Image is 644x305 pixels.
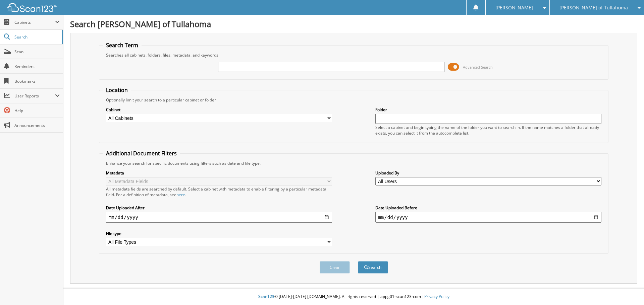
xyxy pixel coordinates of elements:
span: Cabinets [14,19,55,25]
label: Date Uploaded Before [375,205,601,211]
div: All metadata fields are searched by default. Select a cabinet with metadata to enable filtering b... [106,186,332,198]
span: Search [14,34,59,40]
span: [PERSON_NAME] [495,6,533,10]
legend: Search Term [103,42,142,49]
a: Privacy Policy [424,294,449,299]
div: Enhance your search for specific documents using filters such as date and file type. [103,160,605,166]
span: Bookmarks [14,78,60,84]
h1: Search [PERSON_NAME] of Tullahoma [70,18,637,29]
img: scan123-logo-white.svg [7,3,57,12]
button: Clear [320,261,350,274]
span: Reminders [14,64,60,69]
input: end [375,212,601,223]
label: File type [106,231,332,236]
span: Scan123 [258,294,274,299]
div: Select a cabinet and begin typing the name of the folder you want to search in. If the name match... [375,125,601,136]
span: Advanced Search [463,65,493,70]
span: Announcements [14,123,60,128]
div: Searches all cabinets, folders, files, metadata, and keywords [103,52,605,58]
legend: Location [103,86,131,94]
input: start [106,212,332,223]
button: Search [358,261,388,274]
span: [PERSON_NAME] of Tullahoma [559,6,628,10]
span: Scan [14,49,60,55]
label: Uploaded By [375,170,601,176]
span: Help [14,108,60,113]
legend: Additional Document Filters [103,150,180,157]
label: Cabinet [106,107,332,112]
a: here [176,192,185,198]
span: User Reports [14,93,55,99]
div: Optionally limit your search to a particular cabinet or folder [103,97,605,103]
label: Metadata [106,170,332,176]
label: Date Uploaded After [106,205,332,211]
label: Folder [375,107,601,112]
div: © [DATE]-[DATE] [DOMAIN_NAME]. All rights reserved | appg01-scan123-com | [63,289,644,305]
